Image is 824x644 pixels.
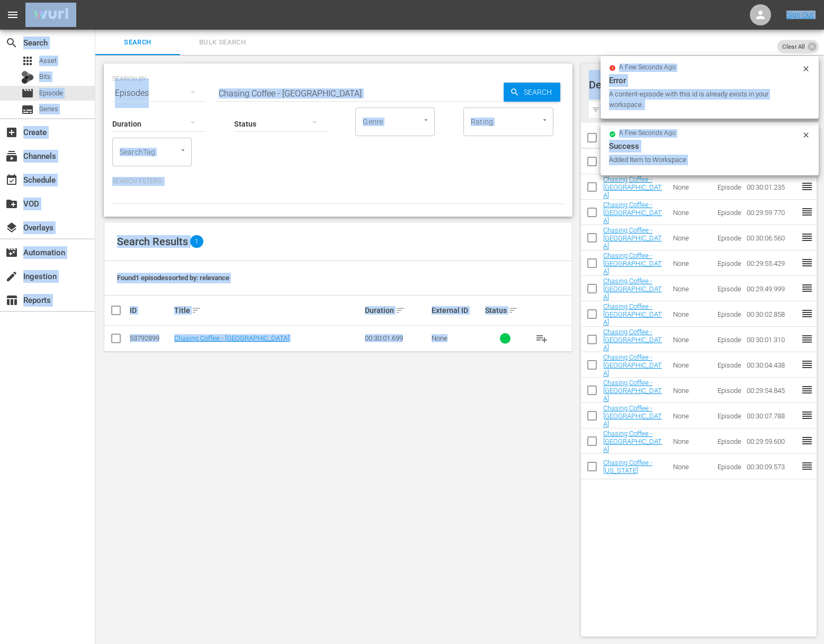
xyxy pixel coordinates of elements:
button: Open [540,115,550,125]
td: 00:29:59.600 [742,428,801,454]
a: Chasing Coffee - [GEOGRAPHIC_DATA] [603,226,662,250]
td: 00:30:01.235 [742,174,801,200]
span: Search [102,37,174,49]
td: None [669,352,714,378]
div: Bits [21,71,34,84]
span: Search Results [117,235,188,248]
span: reorder [801,282,813,294]
td: Episode [713,327,742,352]
span: subtitles [21,103,34,116]
td: None [669,428,714,454]
span: Found 1 episodes sorted by: relevance [117,274,229,282]
a: Chasing Coffee - [GEOGRAPHIC_DATA] [603,404,662,428]
a: Sign Out [786,11,814,19]
td: 00:30:04.438 [742,352,801,378]
span: Episode [39,88,63,99]
span: Search [520,83,560,102]
span: a few seconds ago [619,64,676,72]
img: ans4CAIJ8jUAAAAAAAAAAAAAAAAAAAAAAAAgQb4GAAAAAAAAAAAAAAAAAAAAAAAAJMjXAAAAAAAAAAAAAAAAAAAAAAAAgAT5G... [25,3,76,28]
span: Create [5,126,18,139]
div: Duration [365,304,428,317]
span: create [5,270,18,283]
td: 00:30:07.788 [742,403,801,428]
div: Added Item to Workspace [609,155,799,165]
span: Asset [39,56,57,66]
span: reorder [801,231,813,244]
td: None [669,276,714,301]
td: Episode [713,378,742,403]
td: None [669,301,714,327]
a: Chasing Coffee - [US_STATE] [603,459,652,475]
div: A content-episode with this id is already exists in your workspace. [609,89,799,110]
td: Episode [713,403,742,428]
span: Episode [21,87,34,100]
span: reorder [801,180,813,193]
a: Chasing Coffee - [GEOGRAPHIC_DATA] [603,277,662,301]
div: Status [485,304,526,317]
span: Schedule [5,174,18,186]
a: Chasing Coffee - [GEOGRAPHIC_DATA] [603,430,662,453]
button: playlist_add [529,326,554,351]
td: Episode [713,225,742,251]
div: Episodes [112,78,205,108]
span: sort [508,306,518,315]
td: Episode [713,454,742,479]
a: Chasing Coffee - [GEOGRAPHIC_DATA] [603,252,662,275]
p: Search Filters: [112,177,564,186]
span: sort [396,306,405,315]
span: 1 [190,235,203,248]
span: reorder [801,333,813,345]
a: Chasing Coffee - [GEOGRAPHIC_DATA] [603,302,662,326]
span: Series [39,104,58,114]
button: Open [178,145,188,155]
td: 00:29:54.845 [742,378,801,403]
span: reorder [801,383,813,396]
div: Error [609,74,810,87]
td: None [669,403,714,428]
td: None [669,200,714,225]
span: reorder [801,307,813,320]
button: Search [504,83,560,102]
td: Episode [713,174,742,200]
div: None [432,334,482,342]
a: Chasing Coffee - [GEOGRAPHIC_DATA] [603,175,662,199]
td: Episode [713,251,742,276]
span: Bulk Search [186,37,258,49]
span: Clear All [777,40,810,53]
a: Chasing Coffee - [GEOGRAPHIC_DATA] [603,328,662,352]
span: Bits [39,71,51,82]
span: Search [5,37,18,49]
a: Chasing Coffee - [GEOGRAPHIC_DATA] [603,379,662,402]
span: a few seconds ago [619,129,676,138]
button: Open [421,115,431,125]
span: reorder [801,205,813,218]
a: Chasing Coffee - [GEOGRAPHIC_DATA] [174,334,289,342]
div: ID [130,306,171,315]
span: VOD [5,198,18,210]
td: 00:29:59.770 [742,200,801,225]
td: None [669,454,714,479]
div: Title [174,304,362,317]
div: 00:30:01.699 [365,334,428,342]
div: Default Workspace [589,70,799,100]
td: Episode [713,200,742,225]
td: 00:30:09.573 [742,454,801,479]
span: movie_filter [5,246,18,259]
a: Chasing Coffee - [GEOGRAPHIC_DATA] [603,201,662,225]
td: None [669,327,714,352]
td: 00:30:01.310 [742,327,801,352]
td: 00:30:06.560 [742,225,801,251]
span: reorder [801,409,813,422]
td: None [669,225,714,251]
td: 00:29:49.999 [742,276,801,301]
td: None [669,174,714,200]
td: 00:29:55.429 [742,251,801,276]
td: Episode [713,276,742,301]
div: External ID [432,306,482,315]
span: reorder [801,358,813,371]
a: Chasing Coffee - [GEOGRAPHIC_DATA] [603,353,662,377]
td: 00:30:02.858 [742,301,801,327]
td: None [669,378,714,403]
td: Episode [713,301,742,327]
div: 53792899 [130,334,171,342]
